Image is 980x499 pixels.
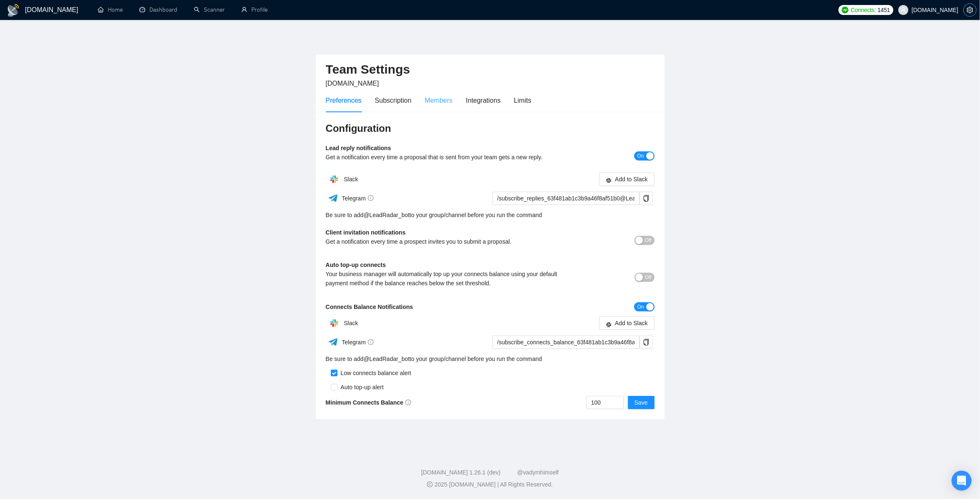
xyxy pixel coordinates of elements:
[326,153,573,162] div: Get a notification every time a proposal that is sent from your team gets a new reply.
[326,354,655,363] div: Be sure to add to your group/channel before you run the command
[326,399,412,406] b: Minimum Connects Balance
[427,482,433,487] span: copyright
[326,80,379,87] span: [DOMAIN_NAME]
[328,193,338,203] img: ww3wtPAAAAAElFTkSuQmCC
[326,237,573,246] div: Get a notification every time a prospect invites you to submit a proposal.
[368,339,374,345] span: info-circle
[326,315,342,331] img: hpQkSZIkSZIkSZIkSZIkSZIkSZIkSZIkSZIkSZIkSZIkSZIkSZIkSZIkSZIkSZIkSZIkSZIkSZIkSZIkSZIkSZIkSZIkSZIkS...
[628,396,655,409] button: Save
[640,336,653,349] button: copy
[599,316,655,330] button: slackAdd to Slack
[851,5,876,15] span: Connects:
[637,302,644,311] span: On
[635,398,648,407] span: Save
[375,95,412,106] div: Subscription
[241,6,268,13] a: userProfile
[326,95,362,106] div: Preferences
[344,176,358,183] span: Slack
[326,269,573,288] div: Your business manager will automatically top up your connects balance using your default payment ...
[7,480,973,489] div: 2025 [DOMAIN_NAME] | All Rights Reserved.
[337,368,412,378] div: Low connects balance alert
[901,7,906,13] span: user
[606,321,612,327] span: slack
[615,175,648,184] span: Add to Slack
[421,469,501,476] a: [DOMAIN_NAME] 1.26.1 (dev)
[952,471,972,491] div: Open Intercom Messenger
[599,173,655,186] button: slackAdd to Slack
[139,6,177,13] a: dashboardDashboard
[615,319,648,328] span: Add to Slack
[364,354,410,363] a: @LeadRadar_bot
[964,7,976,13] span: setting
[368,195,374,201] span: info-circle
[645,236,652,245] span: Off
[326,145,391,151] b: Lead reply notifications
[963,7,977,13] a: setting
[364,210,410,220] a: @LeadRadar_bot
[640,192,653,205] button: copy
[637,151,644,161] span: On
[326,210,655,220] div: Be sure to add to your group/channel before you run the command
[344,320,358,326] span: Slack
[640,195,653,202] span: copy
[606,177,612,183] span: slack
[878,5,890,15] span: 1451
[326,262,386,268] b: Auto top-up connects
[517,469,559,476] a: @vadymhimself
[326,61,655,78] h2: Team Settings
[337,383,384,392] div: Auto top-up alert
[405,400,411,405] span: info-circle
[466,95,501,106] div: Integrations
[645,273,652,282] span: Off
[514,95,531,106] div: Limits
[842,7,849,13] img: upwork-logo.png
[326,229,406,236] b: Client invitation notifications
[98,6,123,13] a: homeHome
[326,304,413,310] b: Connects Balance Notifications
[342,339,374,346] span: Telegram
[326,122,655,135] h3: Configuration
[342,195,374,202] span: Telegram
[194,6,225,13] a: searchScanner
[425,95,453,106] div: Members
[326,171,342,188] img: hpQkSZIkSZIkSZIkSZIkSZIkSZIkSZIkSZIkSZIkSZIkSZIkSZIkSZIkSZIkSZIkSZIkSZIkSZIkSZIkSZIkSZIkSZIkSZIkS...
[640,339,653,346] span: copy
[328,337,338,347] img: ww3wtPAAAAAElFTkSuQmCC
[963,3,977,17] button: setting
[7,4,20,17] img: logo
